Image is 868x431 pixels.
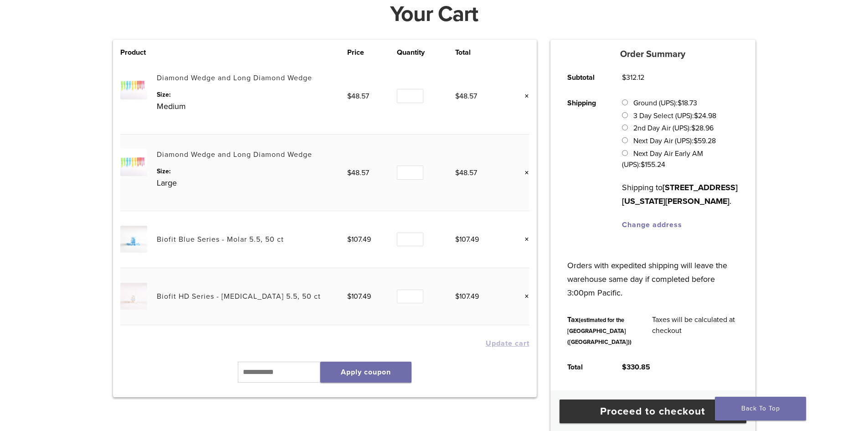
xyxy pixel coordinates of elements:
[347,292,371,301] bdi: 107.49
[397,47,455,58] th: Quantity
[622,182,738,206] strong: [STREET_ADDRESS][US_STATE][PERSON_NAME]
[518,291,529,302] a: Remove this item
[694,111,698,120] span: $
[157,99,348,113] p: Medium
[455,292,459,301] span: $
[455,292,479,301] bdi: 107.49
[641,160,665,169] bdi: 155.24
[120,149,147,176] img: Diamond Wedge and Long Diamond Wedge
[157,166,348,176] dt: Size:
[518,234,529,245] a: Remove this item
[678,99,682,108] span: $
[455,168,459,177] span: $
[642,307,749,354] td: Taxes will be calculated at checkout
[157,150,312,159] a: Diamond Wedge and Long Diamond Wedge
[157,73,312,83] a: Diamond Wedge and Long Diamond Wedge
[557,307,642,354] th: Tax
[455,92,477,101] bdi: 48.57
[693,136,716,145] bdi: 59.28
[455,235,459,244] span: $
[106,3,762,25] h1: Your Cart
[455,92,459,101] span: $
[557,65,612,90] th: Subtotal
[347,168,369,177] bdi: 48.57
[486,340,529,347] button: Update cart
[347,92,351,101] span: $
[622,73,644,82] bdi: 312.12
[691,124,695,133] span: $
[157,235,284,244] a: Biofit Blue Series - Molar 5.5, 50 ct
[622,181,738,208] p: Shipping to .
[622,363,627,372] span: $
[567,317,632,346] small: (estimated for the [GEOGRAPHIC_DATA] ([GEOGRAPHIC_DATA]))
[455,235,479,244] bdi: 107.49
[347,235,351,244] span: $
[347,235,371,244] bdi: 107.49
[320,362,411,383] button: Apply coupon
[120,283,147,310] img: Biofit HD Series - Premolar 5.5, 50 ct
[120,226,147,253] img: Biofit Blue Series - Molar 5.5, 50 ct
[694,111,716,120] bdi: 24.98
[557,90,612,238] th: Shipping
[157,292,321,301] a: Biofit HD Series - [MEDICAL_DATA] 5.5, 50 ct
[455,168,477,177] bdi: 48.57
[715,397,806,421] a: Back To Top
[560,400,746,423] a: Proceed to checkout
[157,90,348,99] dt: Size:
[678,99,697,108] bdi: 18.73
[518,167,529,179] a: Remove this item
[157,176,348,190] p: Large
[633,136,716,145] label: Next Day Air (UPS):
[633,111,716,120] label: 3 Day Select (UPS):
[622,149,703,169] label: Next Day Air Early AM (UPS):
[347,92,369,101] bdi: 48.57
[518,90,529,102] a: Remove this item
[347,292,351,301] span: $
[622,363,650,372] bdi: 330.85
[120,47,157,58] th: Product
[693,136,698,145] span: $
[622,220,682,229] a: Change address
[633,124,714,133] label: 2nd Day Air (UPS):
[347,168,351,177] span: $
[633,99,697,108] label: Ground (UPS):
[347,47,397,58] th: Price
[120,73,147,99] img: Diamond Wedge and Long Diamond Wedge
[691,124,714,133] bdi: 28.96
[455,47,505,58] th: Total
[550,49,755,60] h5: Order Summary
[641,160,645,169] span: $
[557,354,612,380] th: Total
[622,73,626,82] span: $
[567,245,738,300] p: Orders with expedited shipping will leave the warehouse same day if completed before 3:00pm Pacific.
